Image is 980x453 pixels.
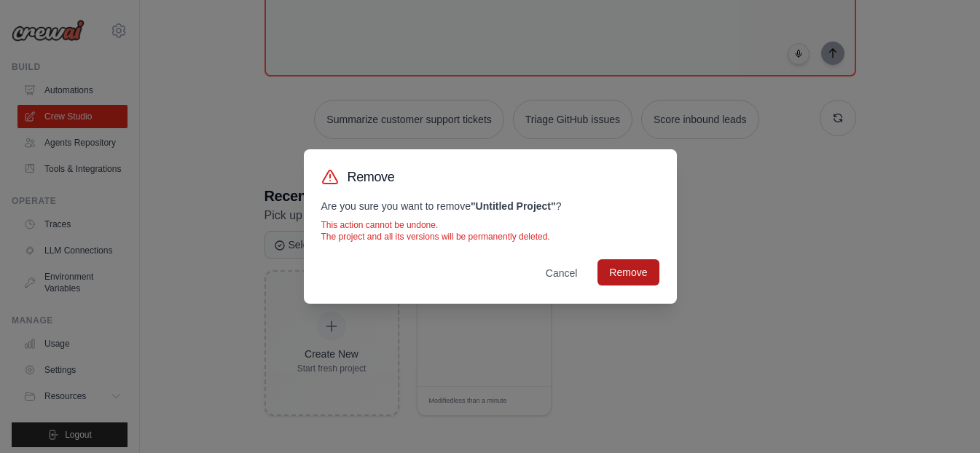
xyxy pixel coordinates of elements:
[471,200,556,212] strong: " Untitled Project "
[534,260,589,286] button: Cancel
[348,167,395,187] h3: Remove
[321,231,659,243] p: The project and all its versions will be permanently deleted.
[597,259,659,285] button: Remove
[321,199,659,213] p: Are you sure you want to remove ?
[321,219,659,231] p: This action cannot be undone.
